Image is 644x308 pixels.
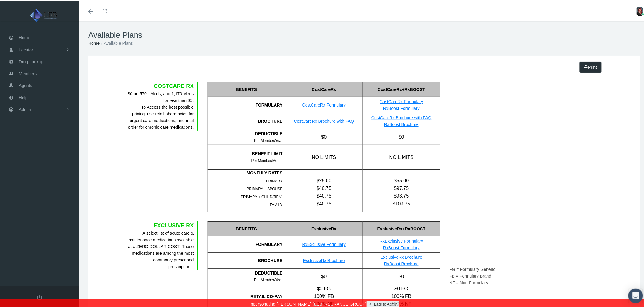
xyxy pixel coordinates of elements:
div: CostCareRx [285,81,363,96]
a: ExclusiveRx Brochure [303,257,345,262]
a: CostCareRx Formulary [380,98,423,103]
div: RETAIL CO-PAY [208,292,283,299]
a: Home [88,40,100,44]
div: A select list of acute care & maintenance medications available at a ZERO DOLLAR COST! These medi... [127,229,194,269]
div: CostCareRx+RxBOOST [363,81,440,96]
h1: Available Plans [88,29,640,39]
div: Open Intercom Messenger [628,287,643,302]
span: FB = Formulary Brand [450,272,492,277]
div: DEDUCTIBLE [208,129,283,136]
span: NF = Non-Formulary [450,279,488,284]
span: Members [19,67,37,78]
div: $25.00 [285,176,363,183]
div: ExclusiveRx+RxBOOST [363,220,440,235]
div: $0 [363,268,440,283]
a: Back to Admin [367,300,399,307]
div: BENEFITS [208,81,285,96]
div: $40.75 [285,183,363,191]
span: Per Member/Year [254,137,283,142]
span: Locator [19,43,33,54]
div: 100% FB [285,291,363,299]
a: CostCareRx Brochure with FAQ [371,114,432,119]
div: BENEFITS [208,220,285,235]
div: $109.75 [363,199,440,206]
a: RxExclusive Formulary [380,237,423,242]
div: $0 [363,128,440,143]
img: LEB INSURANCE GROUP [8,7,81,22]
div: MONTHLY RATES [208,168,283,175]
a: RxExclusive Formulary [302,241,346,246]
div: DEDUCTIBLE [208,268,283,275]
div: $0 FG [285,284,363,291]
div: ExclusiveRx [285,220,363,235]
div: $93.75 [363,191,440,198]
a: RxBoost Formulary [383,244,420,249]
span: Home [19,31,30,42]
span: FAMILY [270,201,283,206]
a: CostCareRx Brochure with FAQ [294,117,354,122]
div: FORMULARY [208,96,285,112]
div: BROCHURE [208,251,285,268]
span: PRIMARY + SPOUSE [247,186,283,190]
a: CostCareRx Formulary [302,101,346,106]
div: NO LIMITS [363,144,440,168]
span: Admin [19,103,31,114]
div: FORMULARY [208,235,285,251]
div: $0 on 570+ Meds, and 1,170 Meds for less than $5. To Access the best possible pricing, use retail... [127,89,194,129]
div: BENEFIT LIMIT [208,149,283,156]
li: Available Plans [100,39,133,45]
span: PRIMARY + CHILD(REN) [241,194,282,198]
span: Per Member/Year [254,277,283,281]
a: RxBoost Brochure [384,121,419,126]
a: ExclusiveRx Brochure [381,254,422,258]
div: EXCLUSIVE RX [127,220,194,229]
div: $97.75 [363,183,440,191]
a: RxBoost Brochure [384,260,419,265]
span: Agents [19,79,32,90]
div: $40.75 [285,199,363,206]
span: Help [19,91,28,102]
div: $55.00 [363,176,440,183]
div: NO LIMITS [285,144,363,168]
div: $0 FG [363,284,440,291]
div: 100% FB [363,291,440,299]
div: BROCHURE [208,112,285,128]
div: $0 [285,128,363,143]
span: PRIMARY [266,178,282,182]
span: FG = Formulary Generic [450,266,495,271]
a: Print [580,61,602,72]
a: RxBoost Formulary [383,105,420,110]
span: Drug Lookup [19,55,43,66]
span: Per Member/Month [251,157,283,162]
div: $40.75 [285,191,363,198]
div: $0 [285,268,363,283]
div: COSTCARE RX [127,81,194,89]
